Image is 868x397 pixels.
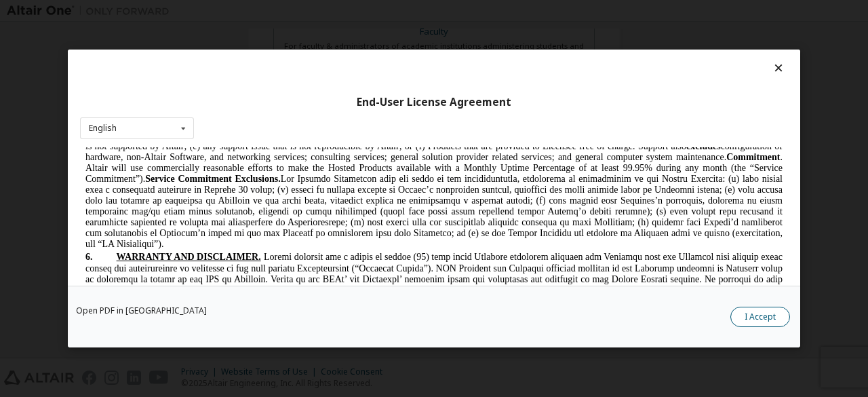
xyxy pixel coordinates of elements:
[89,124,117,132] div: English
[37,105,181,115] span: WARRANTY AND DISCLAIMER.
[730,307,790,327] button: I Accept
[76,307,207,315] a: Open PDF in [GEOGRAPHIC_DATA]
[5,105,703,213] span: Loremi dolorsit ame c adipis el seddoe (95) temp incid Utlabore etdolorem aliquaen adm Veniamqu n...
[646,5,700,15] b: Commitment
[5,105,37,115] span: 6.
[80,96,788,109] div: End-User License Agreement
[65,26,200,37] b: Service Commitment Exclusions.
